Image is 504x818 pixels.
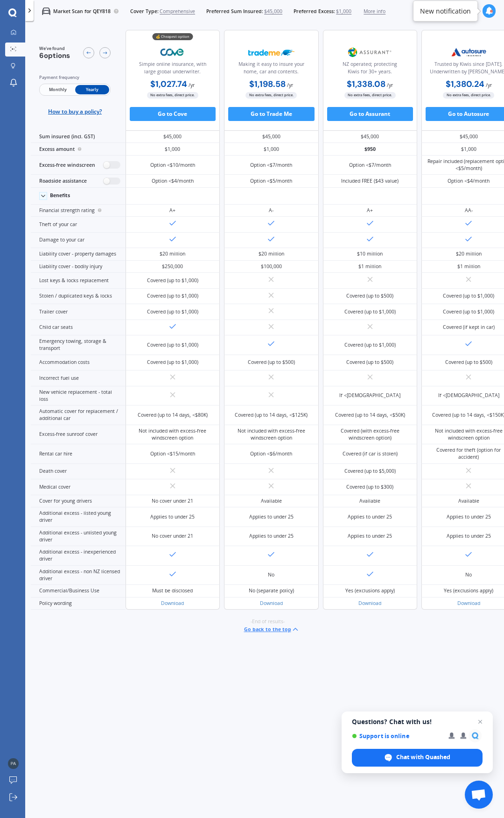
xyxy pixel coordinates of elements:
[444,587,493,594] div: Yes (exclusions apply)
[31,370,126,386] div: Incorrect fuel use
[130,8,159,15] span: Cover Type:
[41,85,75,94] span: Monthly
[443,92,494,99] span: No extra fees, direct price.
[8,758,19,769] img: 091e057d0db8d8c40ced5c2180672b52
[347,78,385,90] b: $1,338.08
[268,571,274,578] div: No
[249,587,294,594] div: No (separate policy)
[39,74,111,81] div: Payment frequency
[245,92,297,99] span: No extra fees, direct price.
[31,464,126,480] div: Death cover
[344,308,396,315] div: Covered (up to $1,000)
[447,513,491,520] div: Applies to under 25
[344,468,396,475] div: Covered (up to $5,000)
[31,425,126,445] div: Excess-free sunroof cover
[130,107,216,121] button: Go to Cove
[31,546,126,566] div: Additional excess - inexperienced driver
[446,43,492,61] img: Autosure.webp
[341,178,399,185] div: Included FREE ($43 value)
[396,753,450,761] span: Chat with Quashed
[335,412,405,419] div: Covered (up to 14 days, <$50K)
[31,273,126,289] div: Lost keys & locks replacement
[244,625,300,633] button: Go back to the top
[456,250,482,257] div: $20 million
[344,92,396,99] span: No extra fees, direct price.
[50,192,70,199] div: Benefits
[357,250,383,257] div: $10 million
[147,92,198,99] span: No extra fees, direct price.
[344,341,396,349] div: Covered (up to $1,000)
[162,263,183,270] div: $250,000
[448,178,490,185] div: Option <$4/month
[358,263,381,270] div: $1 million
[346,292,393,299] div: Covered (up to $500)
[443,324,495,331] div: Covered (if kept in car)
[387,82,393,88] span: / yr
[346,484,393,491] div: Covered (up to $300)
[486,82,492,88] span: / yr
[150,513,195,520] div: Applies to under 25
[250,450,292,457] div: Option <$6/month
[465,207,473,214] div: AA-
[39,51,70,60] span: 6 options
[249,513,294,520] div: Applies to under 25
[329,61,412,78] div: NZ operated; protecting Kiwis for 30+ years.
[31,289,126,305] div: Stolen / duplicated keys & locks
[359,498,380,505] div: Available
[447,533,491,540] div: Applies to under 25
[458,498,479,505] div: Available
[251,618,285,625] span: -End of results-
[31,405,126,425] div: Automatic cover for replacement / additional car
[328,427,412,441] div: Covered (with excess-free windscreen option)
[150,78,187,90] b: $1,027.74
[249,533,294,540] div: Applies to under 25
[367,207,373,214] div: A+
[261,498,282,505] div: Available
[31,566,126,585] div: Additional excess - non NZ licensed driver
[323,131,418,143] div: $45,000
[31,205,126,217] div: Financial strength rating
[42,7,50,15] img: car.f15378c7a67c060ca3f3.svg
[445,359,492,366] div: Covered (up to $500)
[53,8,111,15] p: Market Scan for QEY818
[31,156,126,175] div: Excess-free windscreen
[147,341,198,349] div: Covered (up to $1,000)
[31,233,126,249] div: Damage to your car
[31,131,126,143] div: Sum insured (incl. GST)
[224,131,319,143] div: $45,000
[346,359,393,366] div: Covered (up to $500)
[147,308,198,315] div: Covered (up to $1,000)
[31,217,126,233] div: Theft of your car
[230,61,313,78] div: Making it easy to insure your home, car and contents.
[446,78,484,90] b: $1,380.24
[149,43,196,61] img: Cove.webp
[75,85,109,94] span: Yearly
[152,178,194,185] div: Option <$4/month
[31,585,126,597] div: Commercial/Business Use
[250,178,292,185] div: Option <$5/month
[189,82,195,88] span: / yr
[348,533,392,540] div: Applies to under 25
[235,412,308,419] div: Covered (up to 14 days, <$125K)
[343,450,398,457] div: Covered (if car is stolen)
[31,248,126,261] div: Liability cover - property damages
[443,292,494,299] div: Covered (up to $1,000)
[352,718,483,726] span: Questions? Chat with us!
[230,427,314,441] div: Not included with excess-free windscreen option
[31,479,126,495] div: Medical cover
[465,571,472,578] div: No
[352,749,483,767] div: Chat with Quashed
[31,320,126,336] div: Child car seats
[261,263,282,270] div: $100,000
[31,597,126,610] div: Policy wording
[31,143,126,156] div: Excess amount
[294,8,335,15] span: Preferred Excess:
[147,292,198,299] div: Covered (up to $1,000)
[264,8,282,15] span: $45,000
[31,261,126,273] div: Liability cover - bodily injury
[443,308,494,315] div: Covered (up to $1,000)
[339,392,400,399] div: If <[DEMOGRAPHIC_DATA]
[150,450,195,457] div: Option <$15/month
[358,600,381,606] a: Download
[152,498,193,505] div: No cover under 21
